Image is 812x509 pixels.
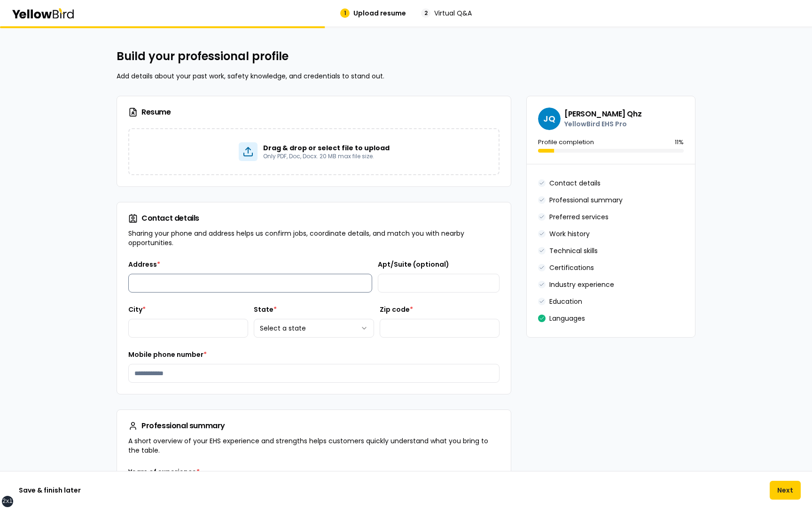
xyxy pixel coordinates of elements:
[254,305,277,314] label: State
[117,49,695,64] h2: Build your professional profile
[378,260,449,269] label: Apt/Suite (optional)
[549,209,609,224] button: Preferred services
[549,193,623,208] button: Professional summary
[564,109,641,119] h3: [PERSON_NAME] Qhz
[353,8,406,18] span: Upload resume
[549,311,585,326] button: Languages
[549,260,594,275] button: Certifications
[564,119,641,129] p: YellowBird EHS Pro
[770,481,801,500] button: Next
[128,436,500,455] p: A short overview of your EHS experience and strengths helps customers quickly understand what you...
[434,8,472,18] span: Virtual Q&A
[263,143,390,153] p: Drag & drop or select file to upload
[128,128,500,175] div: Drag & drop or select file to uploadOnly PDF, Doc, Docx. 20 MB max file size.
[128,108,500,117] h3: Resume
[549,294,582,309] button: Education
[141,422,225,430] div: Professional summary
[549,226,590,241] button: Work history
[549,243,598,258] button: Technical skills
[380,305,413,314] label: Zip code
[2,498,13,505] div: 2xl
[549,176,601,191] button: Contact details
[128,350,207,359] label: Mobile phone number
[263,153,390,160] p: Only PDF, Doc, Docx. 20 MB max file size.
[549,277,614,292] button: Industry experience
[538,108,561,130] span: JQ
[128,305,146,314] label: City
[538,138,594,147] p: Profile completion
[128,260,160,269] label: Address
[117,71,695,81] p: Add details about your past work, safety knowledge, and credentials to stand out.
[128,467,200,477] label: Years of experience
[675,138,684,147] p: 11 %
[141,215,199,222] div: Contact details
[128,229,500,247] p: Sharing your phone and address helps us confirm jobs, coordinate details, and match you with near...
[421,8,430,18] div: 2
[340,8,350,18] div: 1
[11,481,88,500] button: Save & finish later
